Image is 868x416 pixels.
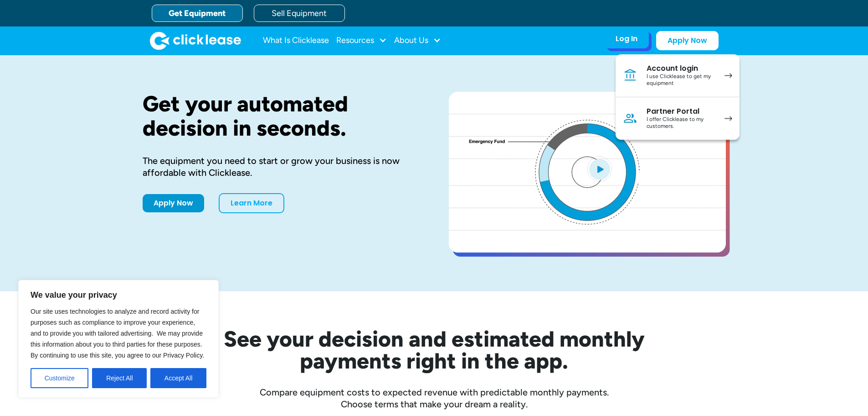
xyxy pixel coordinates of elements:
[647,64,715,73] div: Account login
[254,5,345,22] a: Sell Equipment
[143,92,420,140] h1: Get your automated decision in seconds.
[724,116,732,121] img: arrow
[31,290,206,300] p: We value your privacy
[647,116,715,130] div: I offer Clicklease to my customers.
[31,308,204,359] span: Our site uses technologies to analyze and record activity for purposes such as compliance to impr...
[616,54,740,97] a: Account loginI use Clicklease to get my equipment
[143,194,204,212] a: Apply Now
[724,73,732,78] img: arrow
[623,111,637,126] img: Person icon
[616,34,637,43] div: Log In
[656,31,719,50] a: Apply Now
[449,92,726,253] a: open lightbox
[150,32,241,50] a: home
[647,73,715,87] div: I use Clicklease to get my equipment
[219,193,284,213] a: Learn More
[150,368,206,388] button: Accept All
[152,5,243,22] a: Get Equipment
[143,155,420,179] div: The equipment you need to start or grow your business is now affordable with Clicklease.
[143,386,726,410] div: Compare equipment costs to expected revenue with predictable monthly payments. Choose terms that ...
[92,368,147,388] button: Reject All
[616,97,740,140] a: Partner PortalI offer Clicklease to my customers.
[647,107,715,116] div: Partner Portal
[263,32,329,50] a: What Is Clicklease
[150,32,241,50] img: Clicklease logo
[394,32,441,50] div: About Us
[179,328,689,372] h2: See your decision and estimated monthly payments right in the app.
[336,32,387,50] div: Resources
[623,68,637,83] img: Bank icon
[616,54,740,140] nav: Log In
[31,368,88,388] button: Customize
[587,156,612,182] img: Blue play button logo on a light blue circular background
[18,280,219,398] div: We value your privacy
